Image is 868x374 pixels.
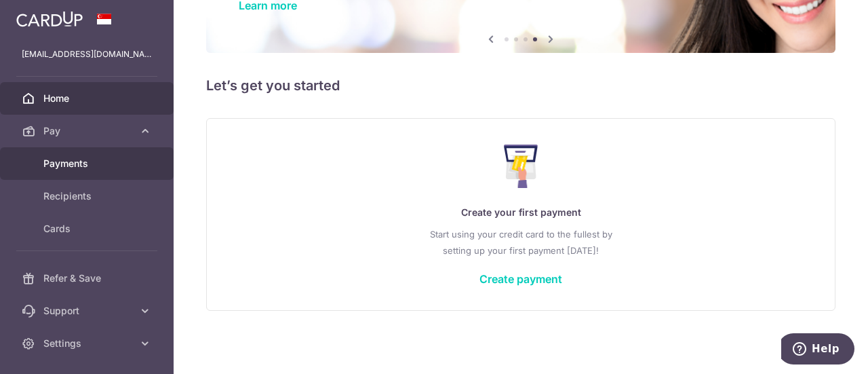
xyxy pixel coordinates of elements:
a: Create payment [479,272,562,286]
p: Create your first payment [234,204,808,221]
p: Start using your credit card to the fullest by setting up your first payment [DATE]! [234,226,808,259]
img: CardUp [16,11,83,27]
span: Refer & Save [43,272,133,285]
span: Payments [43,157,133,170]
img: Make Payment [504,145,538,188]
h5: Let’s get you started [206,75,835,96]
span: Support [43,304,133,318]
p: [EMAIL_ADDRESS][DOMAIN_NAME] [22,48,152,61]
span: Recipients [43,189,133,203]
span: Settings [43,337,133,350]
iframe: Opens a widget where you can find more information [781,333,854,367]
span: Pay [43,124,133,138]
span: Cards [43,222,133,236]
span: Home [43,92,133,105]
